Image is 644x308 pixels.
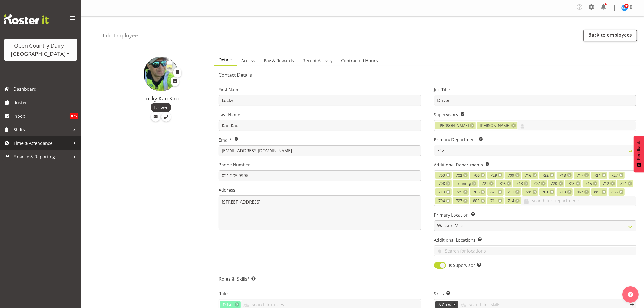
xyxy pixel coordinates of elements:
input: Phone Number [219,170,421,181]
span: 706 [473,172,480,178]
input: Last Name [219,120,421,131]
span: 723 [568,181,575,186]
span: [PERSON_NAME] [438,123,469,129]
span: Training [456,181,471,186]
img: Rosterit website logo [4,14,49,24]
input: Job Title [434,95,636,106]
label: Primary Department [434,136,636,143]
span: Driver [223,302,234,308]
span: 701 [542,189,549,195]
span: 711 [490,198,497,204]
span: 711 [508,189,514,195]
span: 729 [490,172,497,178]
span: 725 [456,189,462,195]
span: Dashboard [14,85,78,93]
span: A Crew [438,302,451,308]
label: First Name [219,86,421,93]
span: 728 [525,189,531,195]
label: Email* [219,137,421,143]
span: 863 [577,189,583,195]
label: Last Name [219,112,421,118]
span: 710 [560,189,566,195]
span: Access [241,57,255,64]
span: 727 [456,198,462,204]
img: help-xxl-2.png [628,292,633,297]
span: Pay & Rewards [264,57,294,64]
div: Open Country Dairy - [GEOGRAPHIC_DATA] [9,42,72,58]
span: 713 [516,181,523,186]
span: 726 [499,181,506,186]
span: 716 [525,172,531,178]
span: 709 [508,172,514,178]
span: 714 [508,198,514,204]
img: steve-webb8258.jpg [621,5,628,11]
label: Additional Locations [434,237,636,243]
a: Call Employee [161,112,171,122]
span: 712 [603,181,609,186]
span: Is Supervisor [446,262,481,268]
span: 720 [551,181,557,186]
span: Details [219,57,233,63]
input: Email Address [219,145,421,156]
span: Shifts [14,126,70,134]
input: Search for locations [434,247,636,255]
a: Back to employees [583,30,637,41]
span: 724 [594,172,601,178]
span: 714 [620,181,627,186]
span: 866 [612,189,618,195]
input: First Name [219,95,421,106]
span: Inbox [14,112,70,120]
label: Job Title [434,86,636,93]
label: Roles [219,290,421,297]
span: 717 [577,172,583,178]
span: 704 [438,198,445,204]
span: 882 [473,198,480,204]
span: 871 [490,189,497,195]
span: [PERSON_NAME] [480,123,510,129]
span: 882 [594,189,601,195]
a: Email Employee [151,112,160,122]
span: 718 [560,172,566,178]
span: Roster [14,99,78,107]
h5: Roles & Skills* [219,276,636,282]
h4: Lucky Kau Kau [114,96,208,101]
span: 875 [70,113,78,119]
span: 719 [438,189,445,195]
label: Supervisors [434,112,636,118]
span: Time & Attendance [14,139,70,147]
span: 721 [482,181,488,186]
span: 702 [456,172,462,178]
span: Feedback [636,141,641,160]
label: Phone Number [219,162,421,168]
span: 715 [586,181,592,186]
h4: Edit Employee [103,32,138,38]
label: Address [219,187,421,193]
span: 705 [473,189,480,195]
span: 722 [542,172,549,178]
span: Contracted Hours [341,57,378,64]
input: Search for departments [521,196,636,205]
span: 703 [438,172,445,178]
span: Recent Activity [303,57,332,64]
span: 727 [612,172,618,178]
span: Driver [154,104,168,111]
img: lucky-kau-kaub75bdeb4ebc3a1a5d501d68e79194433.png [144,57,178,91]
span: Finance & Reporting [14,153,70,161]
label: Primary Location [434,212,636,218]
span: 707 [534,181,540,186]
button: Feedback - Show survey [634,136,644,172]
h5: Contact Details [219,72,636,78]
span: 708 [438,181,445,186]
label: Additional Departments [434,162,636,168]
label: Skills [434,290,636,297]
